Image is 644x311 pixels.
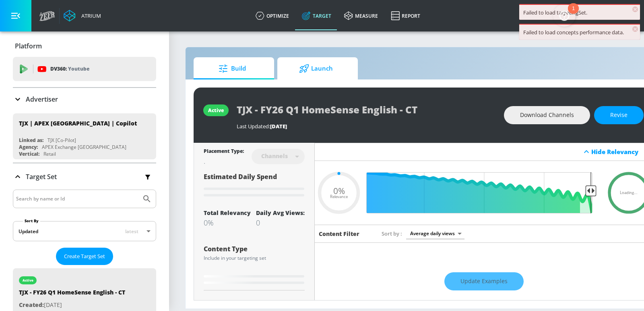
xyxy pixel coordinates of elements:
span: × [632,26,638,32]
span: Sort by [382,230,402,237]
p: [DATE] [19,300,125,310]
input: Final Threshold [371,172,597,213]
div: Failed to load concepts performance data. [523,29,636,36]
a: measure [338,1,384,30]
span: Estimated Daily Spend [204,172,277,181]
div: Retail [43,150,56,157]
p: Youtube [68,65,89,73]
div: 0% [204,218,251,228]
span: 0% [333,186,345,195]
span: Relevance [330,195,348,199]
label: Sort By [23,218,40,223]
button: Create Target Set [56,248,113,265]
a: Atrium [64,10,101,22]
p: Target Set [26,172,57,181]
div: Vertical: [19,150,39,157]
input: Search by name or Id [16,194,138,204]
a: Target [295,1,338,30]
div: Total Relevancy [204,209,251,217]
div: Average daily views [406,228,464,239]
a: Report [384,1,427,30]
span: latest [125,228,138,235]
span: Create Target Set [64,252,105,261]
button: Open Resource Center, 1 new notification [553,4,576,27]
div: Target Set [13,163,156,190]
p: DV360: [50,65,89,73]
h6: Content Filter [319,230,359,238]
button: Revise [594,106,644,124]
div: Failed to load targetingSet. [523,9,636,16]
div: Platform [13,35,156,57]
span: × [632,6,638,12]
div: Linked as: [19,137,43,144]
div: TJX [Co-Pilot] [47,137,76,144]
div: Content Type [204,246,305,252]
div: TJX | APEX [GEOGRAPHIC_DATA] | Copilot [19,119,137,127]
span: Revise [610,110,627,120]
div: active [208,107,224,114]
div: Placement Type: [204,148,244,156]
div: TJX - FY26 Q1 HomeSense English - CT [19,288,125,300]
span: Build [202,59,263,78]
div: Channels [257,152,292,159]
div: 0 [256,218,305,228]
div: 1 [572,8,575,19]
div: Daily Avg Views: [256,209,305,217]
div: DV360: Youtube [13,57,156,81]
div: Updated [19,228,38,235]
span: Created: [19,301,44,309]
div: Atrium [78,12,101,19]
div: Agency: [19,144,38,150]
div: Advertiser [13,88,156,111]
div: TJX | APEX [GEOGRAPHIC_DATA] | CopilotLinked as:TJX [Co-Pilot]Agency:APEX Exchange [GEOGRAPHIC_DA... [13,113,156,159]
div: APEX Exchange [GEOGRAPHIC_DATA] [42,144,126,150]
p: Platform [15,42,42,50]
span: Loading... [620,191,638,195]
div: Estimated Daily Spend [204,172,305,199]
div: active [23,278,33,282]
a: optimize [249,1,295,30]
p: Advertiser [26,95,58,104]
div: Include in your targeting set [204,256,305,261]
span: [DATE] [270,123,287,130]
span: Download Channels [520,110,574,120]
button: Download Channels [504,106,590,124]
div: Last Updated: [237,123,496,130]
span: Launch [285,59,347,78]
